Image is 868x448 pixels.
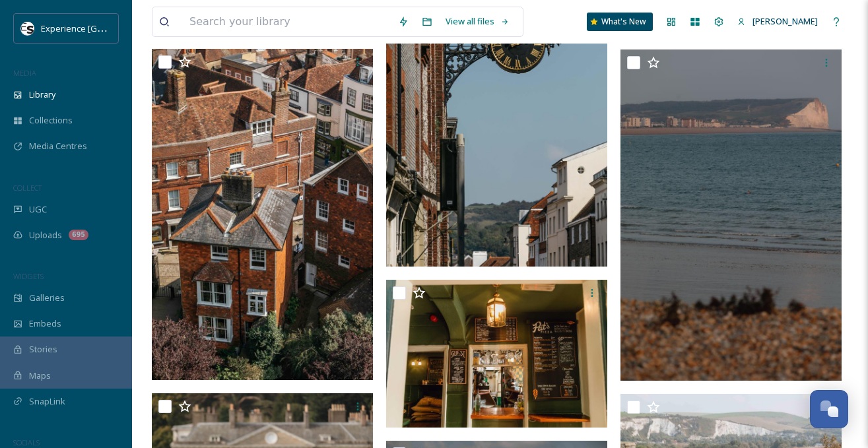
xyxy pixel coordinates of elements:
input: Search your library [183,7,391,36]
img: WSCC%20ES%20Socials%20Icon%20-%20Secondary%20-%20Black.jpg [21,22,34,35]
img: GTR_8190- WEB.jpg [620,49,842,381]
a: [PERSON_NAME] [731,9,824,34]
span: Maps [29,369,51,382]
span: UGC [29,203,47,216]
span: Experience [GEOGRAPHIC_DATA] [41,22,172,34]
span: MEDIA [13,68,36,78]
span: Uploads [29,229,62,241]
span: SOCIALS [13,437,40,447]
span: Stories [29,343,57,356]
img: GTR_7979- WEB.jpg [152,49,373,381]
span: SnapLink [29,395,65,408]
a: View all files [439,9,516,34]
span: Galleries [29,292,65,304]
img: GTR_7811- WEB.jpg [386,280,607,427]
span: Media Centres [29,140,87,152]
span: Library [29,88,55,101]
button: Open Chat [810,390,848,428]
a: What's New [587,13,653,31]
span: [PERSON_NAME] [752,15,818,27]
span: COLLECT [13,183,42,193]
span: Embeds [29,317,61,330]
div: 695 [69,230,88,240]
span: Collections [29,114,73,127]
span: WIDGETS [13,271,44,281]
